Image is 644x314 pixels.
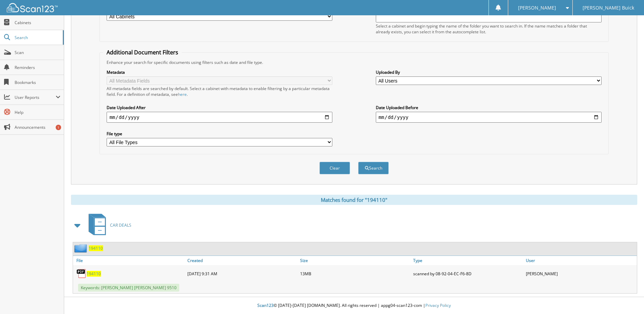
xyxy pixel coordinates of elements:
span: [PERSON_NAME] [518,6,556,10]
input: end [376,112,602,123]
span: [PERSON_NAME] Buick [583,6,634,10]
span: Bookmarks [15,80,60,85]
div: Select a cabinet and begin typing the name of the folder you want to search in. If the name match... [376,23,602,35]
span: Keywords: [PERSON_NAME] [PERSON_NAME] 9510 [78,284,179,292]
a: CAR DEALS [85,212,131,239]
img: PDF.png [76,268,87,279]
a: 194110 [87,271,101,277]
div: [PERSON_NAME] [524,267,637,280]
span: Search [15,35,59,40]
legend: Additional Document Filters [103,49,182,56]
span: User Reports [15,94,56,100]
a: File [73,256,186,265]
label: Metadata [107,69,332,75]
label: Date Uploaded After [107,105,332,110]
span: Reminders [15,65,60,70]
button: Search [358,162,389,174]
div: [DATE] 9:31 AM [186,267,298,280]
div: Enhance your search for specific documents using filters such as date and file type. [103,59,605,65]
span: Scan [15,50,60,55]
a: Type [411,256,524,265]
span: Help [15,109,60,115]
a: Created [186,256,298,265]
div: 1 [56,125,61,130]
div: 13MB [298,267,411,280]
span: Announcements [15,124,60,130]
label: Date Uploaded Before [376,105,602,110]
input: start [107,112,332,123]
a: Privacy Policy [425,302,451,308]
span: CAR DEALS [110,222,131,228]
div: All metadata fields are searched by default. Select a cabinet with metadata to enable filtering b... [107,86,332,97]
a: User [524,256,637,265]
span: Scan123 [257,302,274,308]
button: Clear [319,162,350,174]
a: 194110 [89,245,103,251]
label: Uploaded By [376,69,602,75]
a: Size [298,256,411,265]
div: scanned by 08-92-04-EC-F6-8D [411,267,524,280]
span: Cabinets [15,20,60,25]
img: folder2.png [74,244,89,252]
div: © [DATE]-[DATE] [DOMAIN_NAME]. All rights reserved | appg04-scan123-com | [64,297,644,314]
img: scan123-logo-white.svg [7,3,58,12]
a: here [178,91,187,97]
div: Matches found for "194110" [71,195,637,205]
label: File type [107,131,332,137]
